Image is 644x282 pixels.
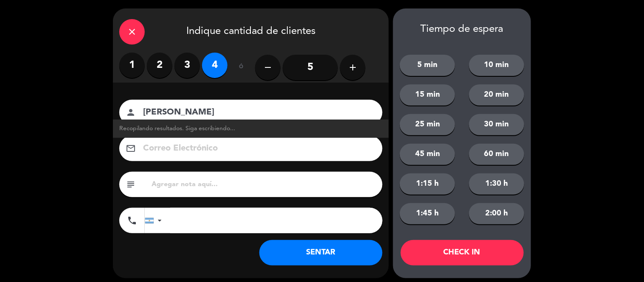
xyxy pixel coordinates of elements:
[348,62,358,73] i: add
[151,179,376,190] input: Agregar nota aquí...
[126,179,136,190] i: subject
[174,53,200,78] label: 3
[255,55,281,80] button: remove
[228,53,255,82] div: ó
[127,215,137,226] i: phone
[340,55,366,80] button: add
[469,114,524,135] button: 30 min
[469,173,524,195] button: 1:30 h
[400,114,455,135] button: 25 min
[147,53,172,78] label: 2
[469,55,524,76] button: 10 min
[145,208,165,233] div: Argentina: +54
[126,143,136,154] i: email
[400,55,455,76] button: 5 min
[142,141,371,156] input: Correo Electrónico
[142,105,371,120] input: Nombre del cliente
[259,240,382,265] button: SENTAR
[400,203,455,224] button: 1:45 h
[119,124,235,134] span: Recopilando resultados. Siga escribiendo...
[113,8,389,53] div: Indique cantidad de clientes
[400,144,455,165] button: 45 min
[393,23,531,36] div: Tiempo de espera
[469,203,524,224] button: 2:00 h
[119,53,145,78] label: 1
[127,27,137,37] i: close
[469,84,524,106] button: 20 min
[400,173,455,195] button: 1:15 h
[126,107,136,117] i: person
[400,84,455,106] button: 15 min
[202,53,228,78] label: 4
[263,62,273,73] i: remove
[469,144,524,165] button: 60 min
[401,240,524,265] button: CHECK IN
